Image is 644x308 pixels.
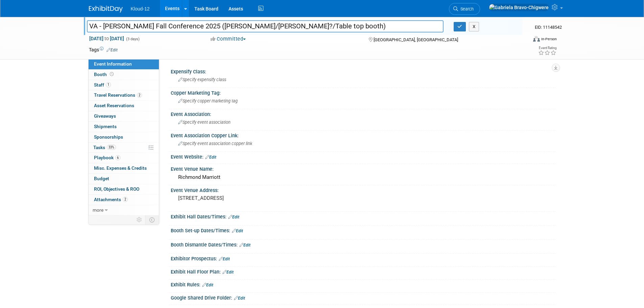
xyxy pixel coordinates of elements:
[89,80,159,90] a: Staff1
[171,152,555,161] div: Event Website:
[89,153,159,163] a: Playbook6
[232,229,243,233] a: Edit
[219,257,230,261] a: Edit
[171,226,555,234] div: Booth Set-up Dates/Times:
[145,215,159,224] td: Toggle Event Tabs
[89,90,159,100] a: Travel Reservations2
[239,243,251,247] a: Edit
[538,46,556,50] div: Event Rating
[178,141,252,146] span: Specify event association copper link
[171,88,555,96] div: Copper Marketing Tag:
[106,82,111,87] span: 1
[94,165,147,171] span: Misc. Expenses & Credits
[94,72,115,77] span: Booth
[171,109,555,118] div: Event Association:
[487,35,557,45] div: Event Format
[171,67,555,75] div: Expensify Class:
[137,93,142,98] span: 2
[94,134,123,140] span: Sponsorships
[93,207,103,213] span: more
[89,111,159,121] a: Giveaways
[176,172,550,183] div: Richmond Marriott
[107,145,116,150] span: 33%
[449,3,480,15] a: Search
[171,131,555,139] div: Event Association Copper Link:
[94,197,128,202] span: Attachments
[94,124,117,129] span: Shipments
[89,70,159,80] a: Booth
[103,36,110,41] span: to
[171,280,555,288] div: Exhibit Rules:
[171,293,555,302] div: Google Shared Drive Folder:
[89,143,159,153] a: Tasks33%
[89,184,159,194] a: ROI, Objectives & ROO
[89,122,159,132] a: Shipments
[131,6,150,11] span: Kloud-12
[115,155,120,160] span: 6
[208,35,248,43] button: Committed
[134,215,145,224] td: Personalize Event Tab Strip
[374,37,458,42] span: [GEOGRAPHIC_DATA], [GEOGRAPHIC_DATA]
[178,195,324,201] pre: [STREET_ADDRESS]
[123,197,128,202] span: 2
[171,212,555,220] div: Exhibit Hall Dates/Times:
[541,37,557,42] div: In-Person
[222,270,234,275] a: Edit
[93,145,116,150] span: Tasks
[205,155,216,160] a: Edit
[89,195,159,205] a: Attachments2
[94,92,142,98] span: Travel Reservations
[94,61,132,67] span: Event Information
[106,48,118,52] a: Edit
[202,283,213,287] a: Edit
[178,77,226,82] span: Specify expensify class
[178,120,231,125] span: Specify event association
[94,103,134,108] span: Asset Reservations
[171,240,555,248] div: Booth Dismantle Dates/Times:
[94,113,116,119] span: Giveaways
[533,36,540,42] img: Format-Inperson.png
[234,296,245,301] a: Edit
[171,185,555,194] div: Event Venue Address:
[458,6,474,11] span: Search
[109,72,115,77] span: Booth not reserved yet
[89,101,159,111] a: Asset Reservations
[489,4,549,11] img: Gabriela Bravo-Chigwere
[89,205,159,215] a: more
[171,164,555,172] div: Event Venue Name:
[535,25,562,30] span: Event ID: 11148542
[89,35,124,42] span: [DATE] [DATE]
[125,37,140,41] span: (3 days)
[94,176,109,181] span: Budget
[171,267,555,276] div: Exhibit Hall Floor Plan:
[469,22,479,31] button: X
[89,174,159,184] a: Budget
[89,132,159,142] a: Sponsorships
[171,254,555,262] div: Exhibitor Prospectus:
[89,6,123,13] img: ExhibitDay
[178,98,238,103] span: Specify copper marketing tag
[94,186,139,192] span: ROI, Objectives & ROO
[94,155,120,160] span: Playbook
[89,163,159,173] a: Misc. Expenses & Credits
[89,59,159,69] a: Event Information
[89,46,118,53] td: Tags
[228,215,239,219] a: Edit
[94,82,111,88] span: Staff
